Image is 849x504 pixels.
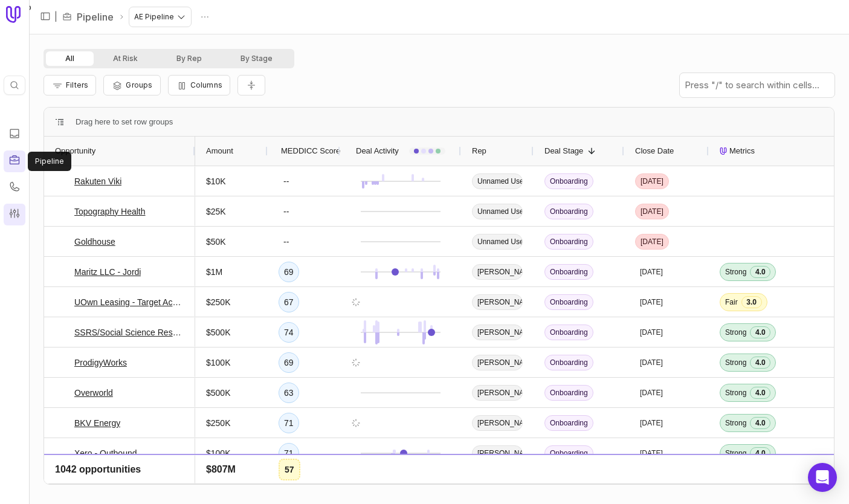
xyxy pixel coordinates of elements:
span: Onboarding [544,325,593,340]
time: [DATE] [640,388,663,398]
span: $1M [206,265,222,279]
time: [DATE] [640,328,663,337]
time: [DATE] [640,418,663,428]
span: Opportunity [55,144,95,158]
span: Amount [206,144,233,158]
span: Strong [725,267,746,277]
div: 63 [279,383,299,403]
button: Columns [168,75,230,95]
time: [DATE] [640,267,663,277]
span: Strong [725,418,746,428]
span: $2M [206,476,222,491]
time: [DATE] [640,297,663,307]
div: Open Intercom Messenger [808,463,837,492]
span: Strong [725,479,746,488]
button: All [46,51,94,66]
span: Unnamed User [472,173,523,189]
button: Group Pipeline [103,75,160,95]
time: [DATE] [641,207,663,216]
span: Onboarding [544,204,593,219]
a: Semos Cloud - Outbound [74,476,170,491]
span: Onboarding [544,294,593,310]
span: Close Date [635,144,674,158]
span: Strong [725,328,746,337]
a: Overworld [74,386,113,400]
span: $100K [206,446,230,460]
div: 74 [279,322,299,343]
button: Expand sidebar [36,7,54,25]
span: Onboarding [544,415,593,431]
span: Onboarding [544,476,593,491]
span: 3.0 [741,296,762,308]
span: 4.0 [750,447,770,459]
span: Groups [126,80,152,89]
div: -- [279,172,294,191]
div: Row Groups [76,115,173,129]
button: Collapse all rows [237,75,265,96]
span: $250K [206,295,230,309]
span: Rep [472,144,486,158]
time: [DATE] [641,176,663,186]
span: [PERSON_NAME] [472,355,523,370]
a: SSRS/Social Science Research Solutions [74,325,184,340]
time: [DATE] [641,237,663,247]
span: 4.0 [750,387,770,399]
span: [PERSON_NAME] [472,264,523,280]
a: Goldhouse [74,234,115,249]
span: [PERSON_NAME] [472,294,523,310]
span: Onboarding [544,173,593,189]
span: $500K [206,325,230,340]
a: BKV Energy [74,416,120,430]
div: 71 [279,443,299,464]
span: Strong [725,358,746,367]
span: Onboarding [544,355,593,370]
div: 67 [279,292,299,312]
button: By Stage [221,51,292,66]
span: 4.0 [750,477,770,489]
button: Actions [196,8,214,26]
span: [PERSON_NAME] [472,325,523,340]
span: Onboarding [544,385,593,401]
span: Onboarding [544,234,593,250]
a: Rakuten Viki [74,174,121,189]
span: 4.0 [750,326,770,338]
div: 69 [279,262,299,282]
span: [PERSON_NAME] [472,415,523,431]
span: $10K [206,174,226,189]
span: Unnamed User [472,204,523,219]
div: MEDDICC Score [279,137,329,166]
span: Fair [725,297,738,307]
a: Xero - Outbound [74,446,137,460]
span: $250K [206,416,230,430]
span: Metrics [729,144,755,158]
time: [DATE] [640,448,663,458]
span: Drag here to set row groups [76,115,173,129]
time: [DATE] [640,358,663,367]
div: 74 [279,473,299,494]
span: Columns [190,80,222,89]
span: Deal Activity [356,144,399,158]
span: | [54,10,57,24]
span: Deal Stage [544,144,583,158]
span: [PERSON_NAME] [472,445,523,461]
div: 71 [279,413,299,433]
span: 4.0 [750,266,770,278]
span: [PERSON_NAME] [472,476,523,491]
span: Strong [725,388,746,398]
button: By Rep [157,51,221,66]
span: $500K [206,386,230,400]
span: Strong [725,448,746,458]
span: Filters [66,80,88,89]
span: $25K [206,204,226,219]
span: Unnamed User [472,234,523,250]
a: ProdigyWorks [74,355,127,370]
div: -- [279,232,294,251]
span: MEDDICC Score [281,144,340,158]
a: Maritz LLC - Jordi [74,265,141,279]
aside: Pipeline [28,152,71,171]
button: At Risk [94,51,157,66]
div: 69 [279,352,299,373]
a: Pipeline [77,10,114,24]
input: Press "/" to search within cells... [680,73,834,97]
span: 4.0 [750,417,770,429]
